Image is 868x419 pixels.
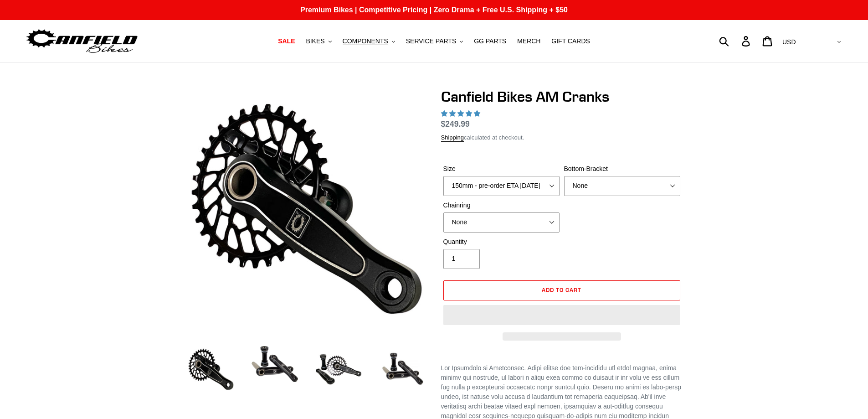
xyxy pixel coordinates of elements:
div: calculated at checkout. [441,133,683,142]
h1: Canfield Bikes AM Cranks [441,88,683,105]
a: GIFT CARDS [547,35,595,47]
span: GIFT CARDS [551,37,590,45]
img: Load image into Gallery viewer, Canfield Cranks [250,344,300,384]
span: 4.97 stars [441,110,482,117]
span: $249.99 [441,119,470,129]
label: Bottom-Bracket [564,164,680,174]
span: BIKES [306,37,324,45]
button: COMPONENTS [338,35,400,47]
button: Add to cart [443,280,680,300]
img: Canfield Bikes [25,27,139,56]
a: GG PARTS [469,35,511,47]
button: BIKES [301,35,336,47]
img: Load image into Gallery viewer, Canfield Bikes AM Cranks [313,344,364,394]
label: Size [443,164,560,174]
a: MERCH [513,35,545,47]
img: Load image into Gallery viewer, Canfield Bikes AM Cranks [186,344,236,394]
span: SALE [278,37,295,45]
img: Canfield Bikes AM Cranks [188,90,426,328]
label: Quantity [443,237,560,247]
span: Add to cart [542,286,581,293]
input: Search [724,31,747,51]
a: Shipping [441,134,464,142]
span: SERVICE PARTS [406,37,456,45]
img: Load image into Gallery viewer, CANFIELD-AM_DH-CRANKS [377,344,427,394]
span: COMPONENTS [343,37,388,45]
a: SALE [273,35,299,47]
label: Chainring [443,201,560,210]
span: GG PARTS [474,37,506,45]
button: SERVICE PARTS [401,35,467,47]
span: MERCH [517,37,540,45]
